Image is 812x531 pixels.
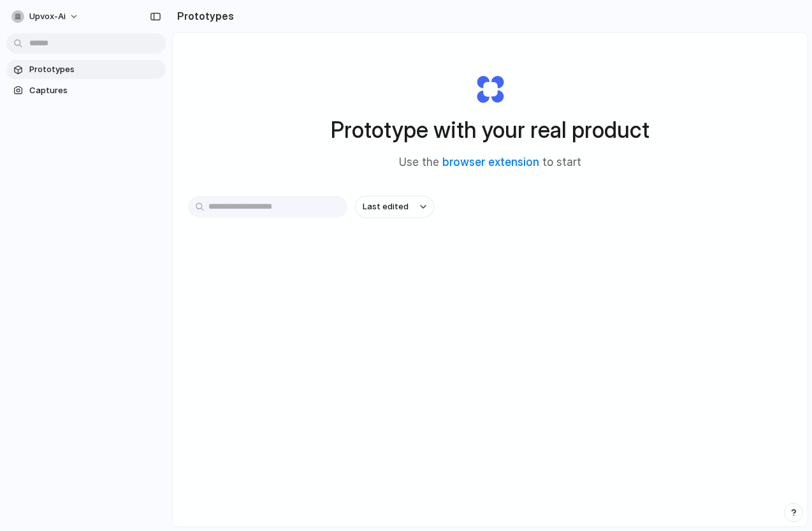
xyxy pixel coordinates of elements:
h1: Prototype with your real product [331,113,649,147]
a: Prototypes [6,60,166,79]
span: Use the to start [399,154,581,171]
button: Last edited [355,196,434,218]
span: Captures [29,84,161,97]
a: browser extension [442,156,539,168]
span: Last edited [363,200,409,213]
button: upvox-ai [6,6,85,27]
a: Captures [6,81,166,100]
span: upvox-ai [29,10,66,23]
span: Prototypes [29,63,161,76]
h2: Prototypes [172,8,234,24]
